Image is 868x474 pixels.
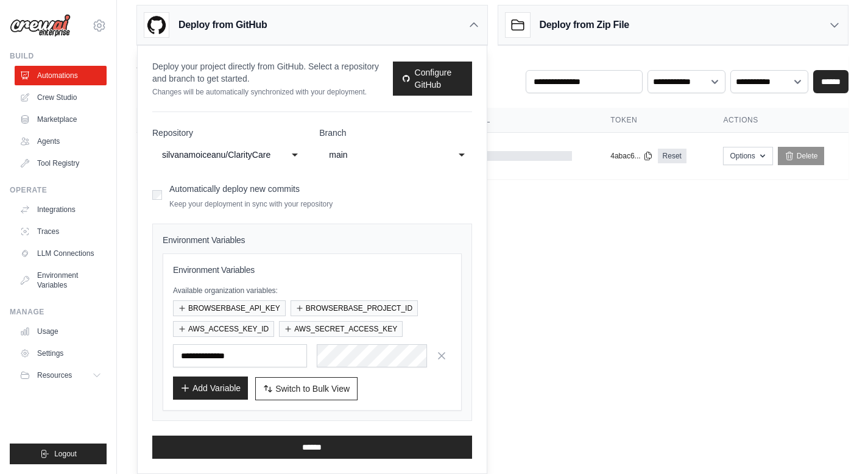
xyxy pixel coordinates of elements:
[279,321,403,337] button: AWS_SECRET_ACCESS_KEY
[658,149,686,163] a: Reset
[10,307,107,317] div: Manage
[319,127,471,139] label: Branch
[15,88,107,107] a: Crew Studio
[15,110,107,129] a: Marketplace
[15,66,107,85] a: Automations
[778,147,825,165] a: Delete
[37,370,72,380] span: Resources
[596,108,708,133] th: Token
[15,222,107,241] a: Traces
[136,55,408,73] h2: Automations Live
[329,147,437,162] div: main
[10,51,107,61] div: Build
[15,344,107,363] a: Settings
[610,151,652,161] button: 4abac6...
[393,62,472,96] a: Configure GitHub
[15,132,107,151] a: Agents
[723,147,772,165] button: Options
[173,286,451,295] p: Available organization variables:
[15,244,107,263] a: LLM Connections
[275,383,350,395] span: Switch to Bulk View
[15,366,107,385] button: Resources
[152,60,393,85] p: Deploy your project directly from GitHub. Select a repository and branch to get started.
[54,449,77,459] span: Logout
[173,264,451,276] h3: Environment Variables
[178,18,267,32] h3: Deploy from GitHub
[163,234,462,246] h4: Environment Variables
[169,184,300,194] label: Automatically deploy new commits
[460,108,596,133] th: URL
[10,444,107,464] button: Logout
[540,18,629,32] h3: Deploy from Zip File
[173,300,286,316] button: BROWSERBASE_API_KEY
[15,322,107,341] a: Usage
[144,13,169,37] img: GitHub Logo
[152,127,305,139] label: Repository
[173,377,248,400] button: Add Variable
[255,377,358,400] button: Switch to Bulk View
[173,321,274,337] button: AWS_ACCESS_KEY_ID
[136,108,341,133] th: Crew
[10,14,71,37] img: Logo
[136,73,408,85] p: Manage and monitor your active crew automations from this dashboard.
[15,200,107,219] a: Integrations
[152,87,393,97] p: Changes will be automatically synchronized with your deployment.
[169,199,333,209] p: Keep your deployment in sync with your repository
[15,266,107,295] a: Environment Variables
[708,108,849,133] th: Actions
[162,147,270,162] div: silvanamoiceanu/ClarityCare
[291,300,418,316] button: BROWSERBASE_PROJECT_ID
[10,185,107,195] div: Operate
[15,154,107,173] a: Tool Registry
